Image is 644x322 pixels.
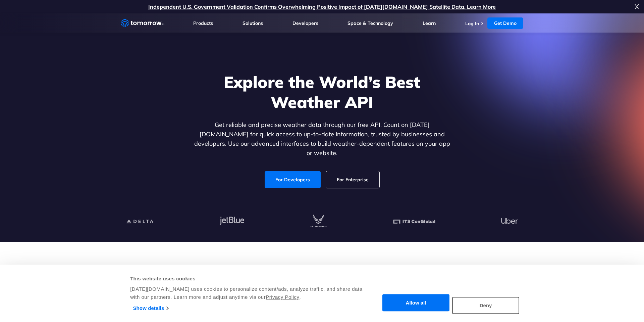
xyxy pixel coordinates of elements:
a: Privacy Policy [266,294,299,300]
a: For Enterprise [326,171,379,188]
a: Home link [121,18,164,28]
a: Products [193,20,213,26]
a: Learn [423,20,436,26]
a: Solutions [243,20,263,26]
button: Allow all [382,294,449,312]
a: Log In [465,20,479,27]
a: Independent U.S. Government Validation Confirms Overwhelming Positive Impact of [DATE][DOMAIN_NAM... [148,3,496,10]
button: Deny [452,297,519,314]
a: For Developers [265,171,321,188]
a: Space & Technology [347,20,393,26]
div: This website uses cookies [130,275,363,283]
a: Developers [292,20,318,26]
h1: Explore the World’s Best Weather API [193,72,451,112]
div: [DATE][DOMAIN_NAME] uses cookies to personalize content/ads, analyze traffic, and share data with... [130,285,363,301]
p: Get reliable and precise weather data through our free API. Count on [DATE][DOMAIN_NAME] for quic... [193,120,451,158]
a: Show details [133,303,168,313]
a: Get Demo [487,17,523,29]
